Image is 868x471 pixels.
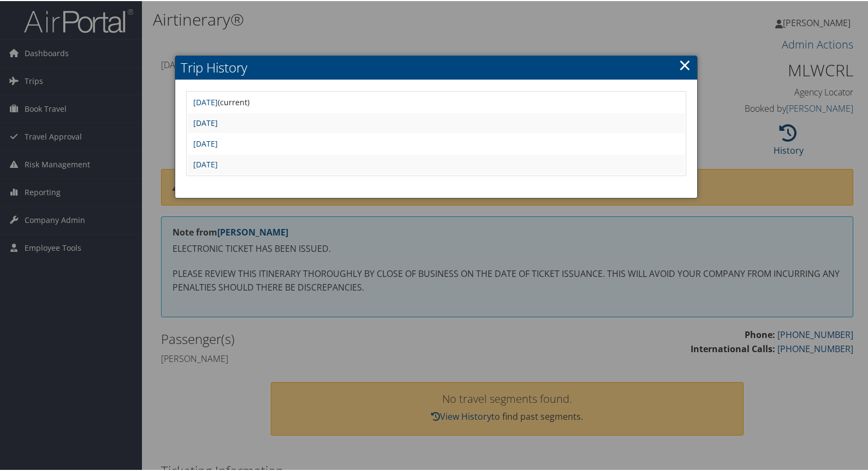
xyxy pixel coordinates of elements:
a: [DATE] [193,158,218,168]
a: × [679,53,691,75]
h2: Trip History [175,55,698,78]
a: [DATE] [193,96,218,106]
td: (current) [188,92,685,111]
a: [DATE] [193,137,218,148]
a: [DATE] [193,117,218,127]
